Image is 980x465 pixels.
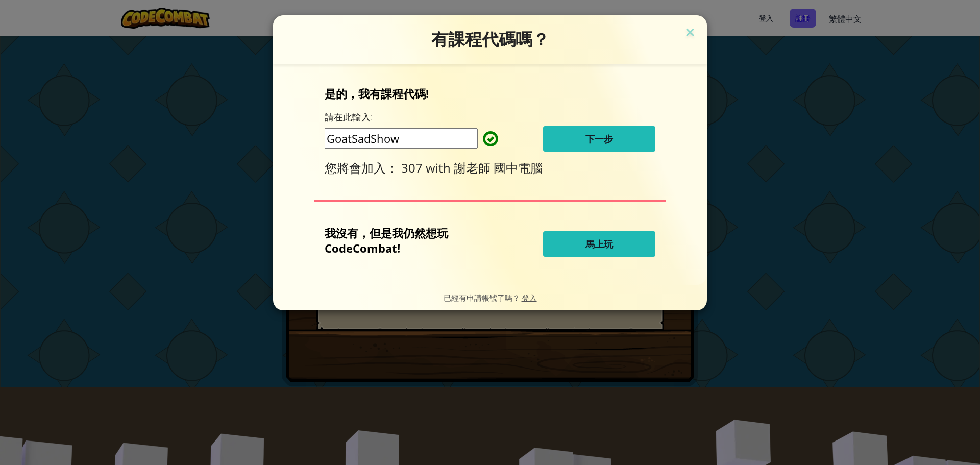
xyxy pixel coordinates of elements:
span: 下一步 [585,133,613,145]
span: 馬上玩 [585,238,613,250]
span: with [426,159,454,176]
span: 已經有申請帳號了嗎？ [444,292,522,302]
a: 登入 [522,292,537,302]
button: 下一步 [543,126,655,152]
span: 謝老師 國中電腦 [454,159,543,176]
p: 是的，我有課程代碼! [325,86,655,101]
button: 馬上玩 [543,231,655,257]
img: close icon [683,26,697,41]
span: 307 [401,159,426,176]
span: 有課程代碼嗎？ [431,29,549,50]
span: 您將會加入： [325,159,401,176]
label: 請在此輸入: [325,111,373,124]
p: 我沒有，但是我仍然想玩 CodeCombat! [325,225,492,256]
